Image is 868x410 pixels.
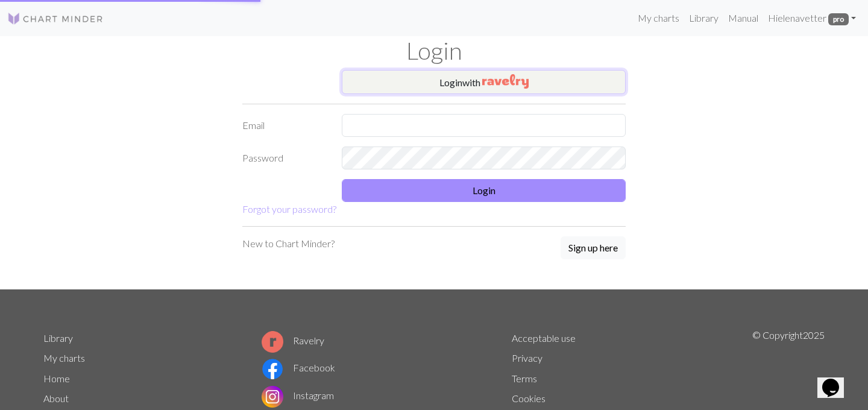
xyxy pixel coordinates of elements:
[235,147,335,169] label: Password
[262,389,334,401] a: Instagram
[43,393,69,404] a: About
[262,362,335,373] a: Facebook
[817,362,856,398] iframe: chat widget
[43,352,85,364] a: My charts
[561,236,626,259] button: Sign up here
[512,352,542,364] a: Privacy
[43,332,73,344] a: Library
[242,236,335,251] p: New to Chart Minder?
[43,373,70,384] a: Home
[262,358,283,380] img: Facebook logo
[235,114,335,137] label: Email
[512,332,576,344] a: Acceptable use
[262,335,324,346] a: Ravelry
[763,6,861,30] a: Hielenavetter pro
[36,36,832,65] h1: Login
[482,74,529,89] img: Ravelry
[342,70,626,94] button: Loginwith
[262,386,283,408] img: Instagram logo
[242,203,336,215] a: Forgot your password?
[684,6,723,30] a: Library
[828,13,849,25] span: pro
[342,179,626,202] button: Login
[512,373,537,384] a: Terms
[7,11,104,26] img: Logo
[512,393,546,404] a: Cookies
[561,236,626,260] a: Sign up here
[633,6,684,30] a: My charts
[262,331,283,353] img: Ravelry logo
[723,6,763,30] a: Manual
